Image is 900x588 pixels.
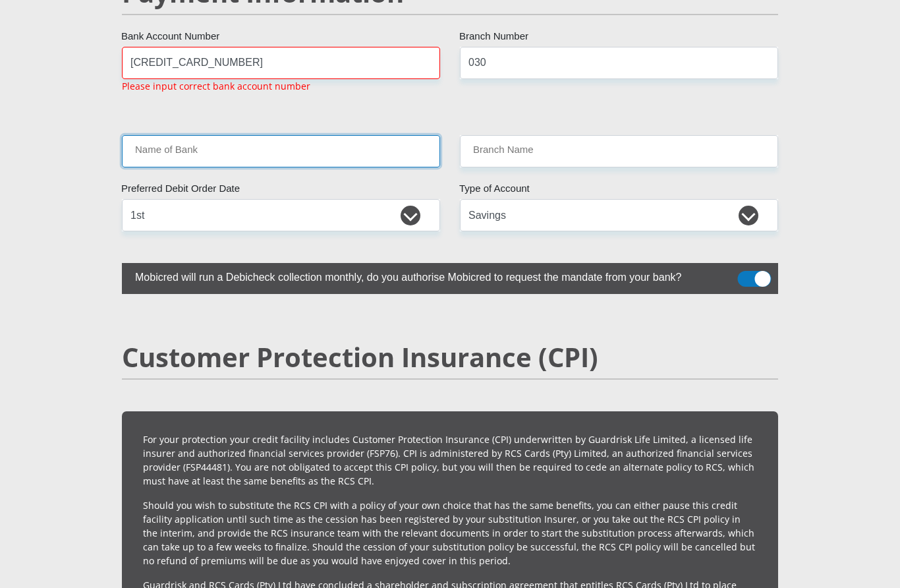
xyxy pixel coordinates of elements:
input: Name of Bank [122,136,440,168]
p: Please input correct bank account number [122,80,310,94]
input: Branch Number [460,47,778,80]
input: Bank Account Number [122,47,440,80]
h2: Customer Protection Insurance (CPI) [122,342,778,374]
p: For your protection your credit facility includes Customer Protection Insurance (CPI) underwritte... [143,433,757,488]
p: Should you wish to substitute the RCS CPI with a policy of your own choice that has the same bene... [143,499,757,568]
input: Branch Name [460,136,778,168]
label: Mobicred will run a Debicheck collection monthly, do you authorise Mobicred to request the mandat... [122,264,712,289]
